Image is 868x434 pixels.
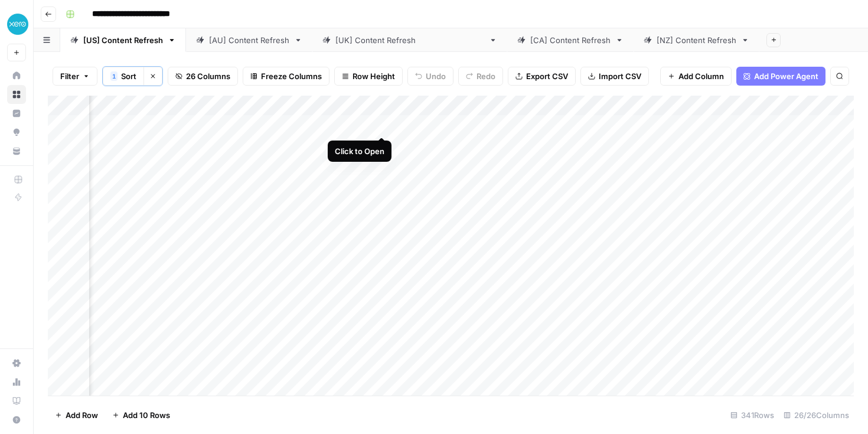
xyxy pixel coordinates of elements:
[736,67,825,86] button: Add Power Agent
[334,67,403,86] button: Row Height
[779,406,854,425] div: 26/26 Columns
[110,71,118,81] div: 1
[186,28,312,52] a: [AU] Content Refresh
[7,104,26,123] a: Insights
[657,34,736,46] div: [NZ] Content Refresh
[105,406,177,425] button: Add 10 Rows
[60,28,186,52] a: [US] Content Refresh
[7,66,26,85] a: Home
[458,67,503,86] button: Redo
[7,373,26,391] a: Usage
[580,67,649,86] button: Import CSV
[66,409,98,421] span: Add Row
[168,67,238,86] button: 26 Columns
[103,67,143,86] button: 1Sort
[186,70,230,82] span: 26 Columns
[530,34,611,46] div: [CA] Content Refresh
[112,71,116,81] span: 1
[599,70,641,82] span: Import CSV
[7,85,26,104] a: Browse
[7,410,26,429] button: Help + Support
[83,34,163,46] div: [US] Content Refresh
[335,34,484,46] div: [[GEOGRAPHIC_DATA]] Content Refresh
[7,142,26,161] a: Your Data
[507,28,634,52] a: [CA] Content Refresh
[121,70,136,82] span: Sort
[426,70,446,82] span: Undo
[123,409,170,421] span: Add 10 Rows
[477,70,495,82] span: Redo
[48,406,105,425] button: Add Row
[726,406,779,425] div: 341 Rows
[7,123,26,142] a: Opportunities
[407,67,453,86] button: Undo
[60,70,79,82] span: Filter
[353,70,395,82] span: Row Height
[261,70,322,82] span: Freeze Columns
[526,70,568,82] span: Export CSV
[243,67,329,86] button: Freeze Columns
[7,14,28,35] img: XeroOps Logo
[634,28,759,52] a: [NZ] Content Refresh
[53,67,97,86] button: Filter
[754,70,818,82] span: Add Power Agent
[7,391,26,410] a: Learning Hub
[660,67,732,86] button: Add Column
[209,34,289,46] div: [AU] Content Refresh
[312,28,507,52] a: [[GEOGRAPHIC_DATA]] Content Refresh
[7,354,26,373] a: Settings
[508,67,576,86] button: Export CSV
[335,145,384,157] div: Click to Open
[678,70,724,82] span: Add Column
[7,9,26,39] button: Workspace: XeroOps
